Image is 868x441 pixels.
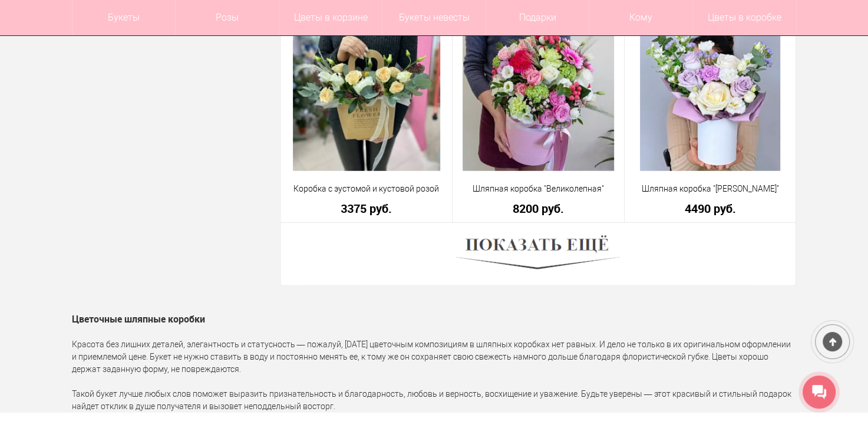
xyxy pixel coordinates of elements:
[460,202,616,215] a: 8200 руб.
[463,24,615,171] img: Шляпная коробка "Великолепная"
[460,183,616,195] a: Шляпная коробка "Великолепная"
[456,249,620,258] a: Показать ещё
[632,202,788,215] a: 4490 руб.
[289,202,445,215] a: 3375 руб.
[632,183,788,195] a: Шляпная коробка "[PERSON_NAME]"
[289,183,445,195] a: Коробка с эустомой и кустовой розой
[640,24,780,171] img: Шляпная коробка "Анита"
[63,313,806,413] div: Красота без лишних деталей, элегантность и статусность — пожалуй, [DATE] цветочным композициям в ...
[72,312,205,325] b: Цветочные шляпные коробки
[293,24,440,171] img: Коробка с эустомой и кустовой розой
[456,232,620,277] img: Показать ещё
